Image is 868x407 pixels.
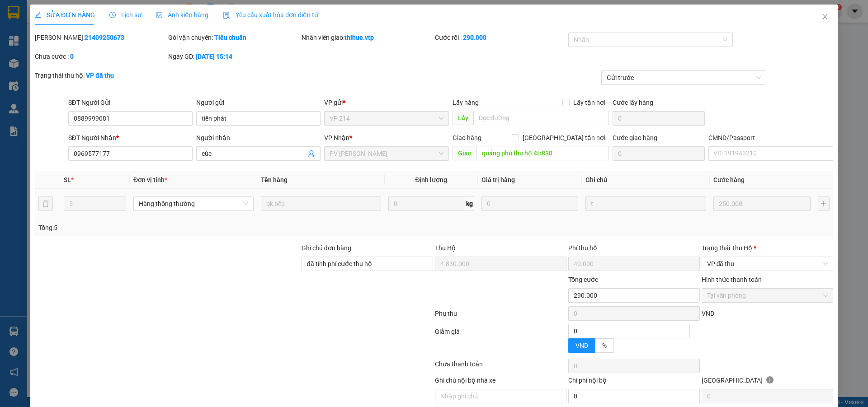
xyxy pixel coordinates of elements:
[38,223,335,233] div: Tổng: 5
[453,146,476,160] span: Giao
[766,376,774,384] span: info-circle
[613,134,657,141] label: Cước giao hàng
[196,133,321,143] div: Người nhận
[613,99,653,106] label: Cước lấy hàng
[261,176,288,183] span: Tên hàng
[702,310,714,317] span: VND
[35,11,95,19] span: SỬA ĐƠN HÀNG
[481,196,579,211] input: 0
[168,51,300,61] div: Ngày GD:
[261,196,381,211] input: VD: Bàn, Ghế
[86,72,114,79] b: VP đã thu
[302,257,433,271] input: Ghi chú đơn hàng
[453,111,473,125] span: Lấy
[344,34,374,41] b: thihue.vtp
[586,196,706,211] input: Ghi Chú
[476,146,609,160] input: Dọc đường
[453,134,481,141] span: Giao hàng
[330,112,443,125] span: VP 214
[602,342,607,349] span: %
[702,243,833,253] div: Trạng thái Thu Hộ
[713,176,745,183] span: Cước hàng
[570,98,609,108] span: Lấy tận nơi
[481,176,515,183] span: Giá trị hàng
[568,243,700,257] div: Phí thu hộ
[435,389,566,403] input: Nhập ghi chú
[214,34,246,41] b: Tiêu chuẩn
[435,33,566,42] div: Cước rồi :
[330,147,443,160] span: PV Đức Xuyên
[568,276,598,283] span: Tổng cước
[708,133,833,143] div: CMND/Passport
[325,98,449,108] div: VP gửi
[435,375,566,389] div: Ghi chú nội bộ nhà xe
[133,176,167,183] span: Đơn vị tính
[156,11,208,19] span: Ảnh kiện hàng
[415,176,448,183] span: Định lượng
[453,99,479,106] span: Lấy hàng
[582,171,710,189] th: Ghi chú
[576,342,588,349] span: VND
[435,244,456,252] span: Thu Hộ
[109,12,116,18] span: clock-circle
[302,33,433,42] div: Nhân viên giao:
[434,309,567,324] div: Phụ thu
[613,111,705,126] input: Cước lấy hàng
[68,133,193,143] div: SĐT Người Nhận
[465,196,474,211] span: kg
[519,133,609,143] span: [GEOGRAPHIC_DATA] tận nơi
[38,196,53,211] button: delete
[85,34,124,41] b: 21409250673
[156,12,162,18] span: picture
[68,98,193,108] div: SĐT Người Gửi
[302,244,351,252] label: Ghi chú đơn hàng
[35,33,166,42] div: [PERSON_NAME]:
[196,98,321,108] div: Người gửi
[702,276,762,283] label: Hình thức thanh toán
[70,53,74,60] b: 0
[473,111,609,125] input: Dọc đường
[223,12,230,19] img: icon
[613,146,705,161] input: Cước giao hàng
[702,375,833,389] div: [GEOGRAPHIC_DATA]
[35,51,166,61] div: Chưa cước :
[463,34,486,41] b: 290.000
[35,70,200,80] div: Trạng thái thu hộ:
[325,134,350,141] span: VP Nhận
[568,375,700,389] div: Chi phí nội bộ
[707,289,828,302] span: Tại văn phòng
[607,71,761,84] span: Gửi trước
[168,33,300,42] div: Gói vận chuyển:
[139,197,248,211] span: Hàng thông thường
[812,5,838,30] button: Close
[434,359,567,375] div: Chưa thanh toán
[223,11,318,19] span: Yêu cầu xuất hóa đơn điện tử
[818,196,830,211] button: plus
[821,13,829,20] span: close
[109,11,142,19] span: Lịch sử
[64,176,71,183] span: SL
[35,12,41,18] span: edit
[434,327,567,357] div: Giảm giá
[196,53,232,60] b: [DATE] 15:14
[707,257,828,271] span: VP đã thu
[713,196,811,211] input: 0
[308,150,316,157] span: user-add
